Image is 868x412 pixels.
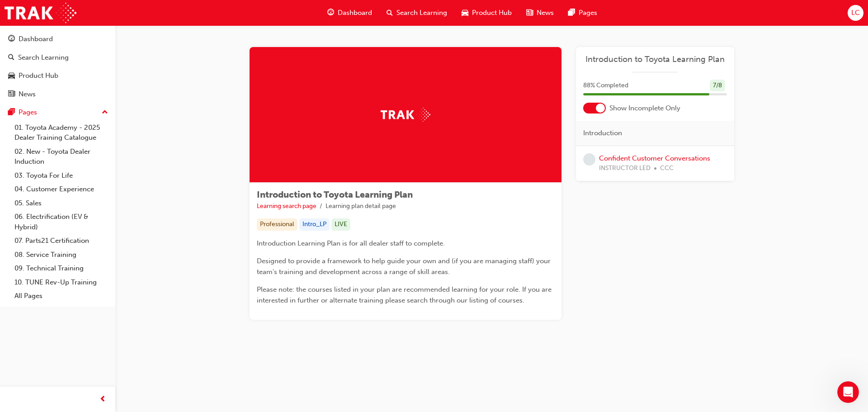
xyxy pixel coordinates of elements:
[320,4,379,22] a: guage-iconDashboard
[8,109,15,117] span: pages-icon
[8,54,14,62] span: search-icon
[379,4,454,22] a: search-iconSearch Learning
[462,7,468,19] span: car-icon
[472,8,512,18] span: Product Hub
[11,121,112,145] a: 01. Toyota Academy - 2025 Dealer Training Catalogue
[299,218,330,231] div: Intro_LP
[848,5,863,21] button: LC
[11,261,112,275] a: 09. Technical Training
[526,7,533,19] span: news-icon
[11,248,112,262] a: 08. Service Training
[599,154,710,162] a: Confident Customer Conversations
[4,29,112,104] button: DashboardSearch LearningProduct HubNews
[579,8,597,18] span: Pages
[11,289,112,303] a: All Pages
[4,104,112,121] button: Pages
[8,90,15,99] span: news-icon
[18,52,69,63] div: Search Learning
[257,202,316,210] a: Learning search page
[583,153,595,166] span: learningRecordVerb_NONE-icon
[609,103,680,114] span: Show Incomplete Only
[19,89,36,99] div: News
[257,218,297,231] div: Professional
[851,8,860,18] span: LC
[837,381,859,403] iframe: Intercom live chat
[4,49,112,66] a: Search Learning
[519,4,561,22] a: news-iconNews
[583,81,628,91] span: 88 % Completed
[8,35,15,43] span: guage-icon
[11,196,112,210] a: 05. Sales
[19,34,53,44] div: Dashboard
[99,394,106,405] span: prev-icon
[710,80,725,92] div: 7 / 8
[327,7,334,19] span: guage-icon
[561,4,604,22] a: pages-iconPages
[257,257,552,276] span: Designed to provide a framework to help guide your own and (if you are managing staff) your team'...
[11,145,112,169] a: 02. New - Toyota Dealer Induction
[331,218,350,231] div: LIVE
[257,189,413,200] span: Introduction to Toyota Learning Plan
[583,54,727,65] a: Introduction to Toyota Learning Plan
[257,239,445,247] span: Introduction Learning Plan is for all dealer staff to complete.
[568,7,575,19] span: pages-icon
[537,8,554,18] span: News
[19,71,58,81] div: Product Hub
[4,67,112,84] a: Product Hub
[387,7,393,19] span: search-icon
[11,275,112,289] a: 10. TUNE Rev-Up Training
[19,107,37,118] div: Pages
[454,4,519,22] a: car-iconProduct Hub
[4,31,112,47] a: Dashboard
[599,163,651,174] span: INSTRUCTOR LED
[257,285,553,304] span: Please note: the courses listed in your plan are recommended learning for your role. If you are i...
[5,3,76,23] img: Trak
[11,182,112,196] a: 04. Customer Experience
[338,8,372,18] span: Dashboard
[11,234,112,248] a: 07. Parts21 Certification
[325,201,396,212] li: Learning plan detail page
[8,72,15,80] span: car-icon
[11,210,112,234] a: 06. Electrification (EV & Hybrid)
[102,107,108,118] span: up-icon
[381,108,430,122] img: Trak
[4,86,112,103] a: News
[660,163,674,174] span: CCC
[583,128,622,138] span: Introduction
[11,169,112,183] a: 03. Toyota For Life
[396,8,447,18] span: Search Learning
